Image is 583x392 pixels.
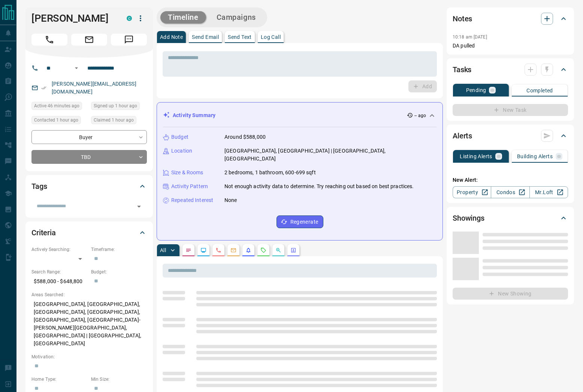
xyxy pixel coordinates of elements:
div: Tue Oct 14 2025 [31,116,87,126]
div: Alerts [453,127,568,145]
h1: [PERSON_NAME] [31,12,115,24]
div: Criteria [31,224,147,242]
a: Mr.Loft [529,186,568,198]
p: Min Size: [91,376,147,383]
div: Tue Oct 14 2025 [91,116,147,126]
p: [GEOGRAPHIC_DATA], [GEOGRAPHIC_DATA] | [GEOGRAPHIC_DATA], [GEOGRAPHIC_DATA] [224,147,437,163]
h2: Notes [453,13,472,25]
p: Repeated Interest [171,196,213,204]
p: Listing Alerts [460,154,492,159]
h2: Alerts [453,130,472,142]
svg: Lead Browsing Activity [200,247,206,253]
p: Size & Rooms [171,169,203,177]
p: -- ago [414,112,426,119]
p: Completed [526,88,553,93]
span: Claimed 1 hour ago [94,116,134,124]
svg: Calls [215,247,221,253]
a: Condos [491,186,529,198]
div: condos.ca [127,16,132,21]
p: All [160,248,166,253]
h2: Tasks [453,64,471,76]
h2: Showings [453,212,484,224]
span: Message [111,34,147,46]
p: Search Range: [31,269,87,275]
p: Building Alerts [517,154,553,159]
span: Contacted 1 hour ago [34,116,78,124]
div: TBD [31,150,147,164]
p: Around $588,000 [224,133,266,141]
p: Activity Pattern [171,183,208,190]
p: Not enough activity data to determine. Try reaching out based on best practices. [224,183,414,190]
a: Property [453,186,491,198]
p: Budget: [91,269,147,275]
p: Home Type: [31,376,87,383]
div: Activity Summary-- ago [163,108,437,122]
h2: Tags [31,180,47,192]
p: Actively Searching: [31,246,87,253]
svg: Agent Actions [290,247,296,253]
div: Tags [31,177,147,195]
p: $588,000 - $648,800 [31,275,87,288]
p: Send Email [192,34,219,40]
div: Buyer [31,130,147,144]
svg: Opportunities [275,247,281,253]
p: [GEOGRAPHIC_DATA], [GEOGRAPHIC_DATA], [GEOGRAPHIC_DATA], [GEOGRAPHIC_DATA], [GEOGRAPHIC_DATA], [G... [31,298,147,350]
span: Email [71,34,107,46]
svg: Requests [260,247,266,253]
svg: Emails [230,247,236,253]
p: 10:18 am [DATE] [453,34,487,40]
h2: Criteria [31,227,56,239]
p: Add Note [160,34,183,40]
div: Tue Oct 14 2025 [91,102,147,112]
p: Motivation: [31,353,147,360]
p: Activity Summary [173,111,215,119]
svg: Email Verified [41,85,46,91]
div: Tue Oct 14 2025 [31,102,87,112]
button: Open [134,201,144,212]
p: New Alert: [453,176,568,184]
p: Log Call [261,34,281,40]
p: Send Text [228,34,252,40]
button: Regenerate [277,215,323,228]
button: Campaigns [209,11,263,24]
p: Pending [466,88,486,93]
svg: Listing Alerts [245,247,251,253]
p: Location [171,147,192,155]
button: Timeline [160,11,206,24]
p: DA pulled [453,42,568,50]
div: Notes [453,10,568,28]
svg: Notes [185,247,191,253]
span: Active 46 minutes ago [34,102,79,110]
div: Showings [453,209,568,227]
p: Timeframe: [91,246,147,253]
span: Call [31,34,67,46]
p: None [224,196,237,204]
span: Signed up 1 hour ago [94,102,137,110]
div: Tasks [453,61,568,79]
a: [PERSON_NAME][EMAIL_ADDRESS][DOMAIN_NAME] [52,81,136,95]
button: Open [72,64,81,73]
p: Budget [171,133,188,141]
p: 2 bedrooms, 1 bathroom, 600-699 sqft [224,169,316,177]
p: Areas Searched: [31,291,147,298]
